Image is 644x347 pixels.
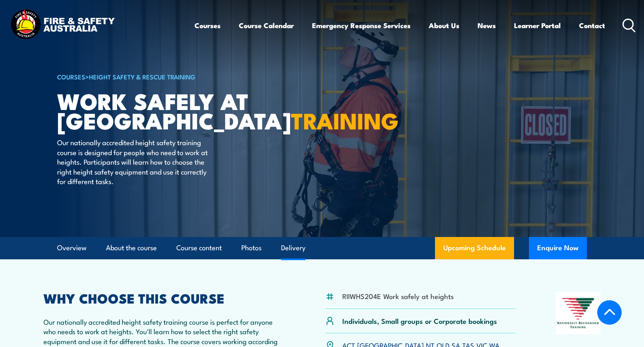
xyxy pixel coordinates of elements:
h1: Work Safely at [GEOGRAPHIC_DATA] [57,91,262,129]
button: Enquire Now [529,237,587,259]
p: Our nationally accredited height safety training course is designed for people who need to work a... [57,137,208,186]
li: RIIWHS204E Work safely at heights [342,291,454,301]
a: Courses [195,14,221,36]
a: Height Safety & Rescue Training [89,72,195,81]
a: About Us [429,14,459,36]
a: Photos [241,237,262,259]
a: Course content [176,237,222,259]
a: News [478,14,496,36]
img: Nationally Recognised Training logo. [556,292,601,334]
a: Delivery [281,237,305,259]
a: Upcoming Schedule [435,237,514,259]
a: COURSES [57,72,85,81]
a: About the course [106,237,157,259]
a: Course Calendar [239,14,294,36]
h2: WHY CHOOSE THIS COURSE [43,292,285,304]
p: Individuals, Small groups or Corporate bookings [342,316,497,325]
a: Overview [57,237,87,259]
a: Emergency Response Services [312,14,411,36]
a: Contact [579,14,605,36]
strong: TRAINING [291,103,399,137]
h6: > [57,72,262,81]
a: Learner Portal [514,14,561,36]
